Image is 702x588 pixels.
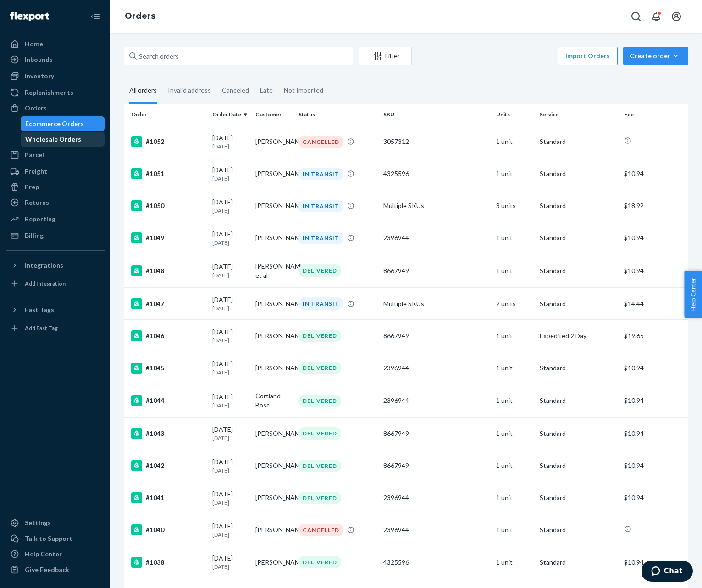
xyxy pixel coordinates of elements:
[298,492,341,504] div: DELIVERED
[131,395,205,406] div: #1044
[295,104,380,126] th: Status
[131,200,205,211] div: #1050
[260,78,273,102] div: Late
[25,55,53,64] div: Inbounds
[212,143,248,150] p: [DATE]
[383,331,489,341] div: 8667949
[252,320,295,352] td: [PERSON_NAME]
[209,104,252,126] th: Order Date
[298,556,341,568] div: DELIVERED
[212,207,248,214] p: [DATE]
[492,546,536,578] td: 1 unit
[558,47,618,65] button: Import Orders
[642,561,693,583] iframe: Opens a widget where you can chat to one of our agents
[620,450,688,482] td: $10.94
[252,254,295,288] td: [PERSON_NAME] et al
[6,321,105,335] a: Add Fast Tag
[6,85,105,100] a: Replenishments
[492,450,536,482] td: 1 unit
[252,418,295,450] td: [PERSON_NAME]
[212,230,248,247] div: [DATE]
[298,362,341,374] div: DELIVERED
[492,126,536,158] td: 1 unit
[540,525,617,534] p: Standard
[620,288,688,320] td: $14.44
[212,262,248,279] div: [DATE]
[222,78,249,102] div: Canceled
[6,69,105,83] a: Inventory
[10,12,49,21] img: Flexport logo
[298,200,343,212] div: IN TRANSIT
[383,558,489,567] div: 4325596
[25,150,44,159] div: Parcel
[492,158,536,190] td: 1 unit
[647,7,665,26] button: Open notifications
[383,363,489,373] div: 2396944
[212,133,248,150] div: [DATE]
[298,330,341,342] div: DELIVERED
[21,116,105,131] a: Ecommerce Orders
[25,231,44,240] div: Billing
[25,198,49,207] div: Returns
[6,302,105,317] button: Fast Tags
[383,525,489,534] div: 2396944
[540,201,617,210] p: Standard
[540,169,617,178] p: Standard
[623,47,688,65] button: Create order
[212,295,248,312] div: [DATE]
[131,232,205,243] div: #1049
[131,330,205,341] div: #1046
[6,180,105,194] a: Prep
[383,137,489,146] div: 3057312
[620,352,688,384] td: $10.94
[212,198,248,214] div: [DATE]
[667,7,685,26] button: Open account menu
[252,126,295,158] td: [PERSON_NAME]
[212,368,248,376] p: [DATE]
[25,565,69,574] div: Give Feedback
[25,324,58,332] div: Add Fast Tag
[383,429,489,438] div: 8667949
[25,261,63,270] div: Integrations
[25,305,54,314] div: Fast Tags
[212,457,248,474] div: [DATE]
[620,254,688,288] td: $10.94
[131,298,205,309] div: #1047
[25,71,54,81] div: Inventory
[540,396,617,405] p: Standard
[620,158,688,190] td: $10.94
[492,514,536,546] td: 1 unit
[492,482,536,514] td: 1 unit
[131,524,205,535] div: #1040
[6,52,105,67] a: Inbounds
[380,288,492,320] td: Multiple SKUs
[540,558,617,567] p: Standard
[684,271,702,318] button: Help Center
[252,222,295,254] td: [PERSON_NAME]
[383,266,489,275] div: 8667949
[620,546,688,578] td: $10.94
[25,119,84,128] div: Ecommerce Orders
[25,104,47,113] div: Orders
[6,101,105,115] a: Orders
[255,110,291,118] div: Customer
[298,168,343,180] div: IN TRANSIT
[124,47,353,65] input: Search orders
[131,363,205,374] div: #1045
[252,158,295,190] td: [PERSON_NAME]
[6,148,105,162] a: Parcel
[540,429,617,438] p: Standard
[540,461,617,470] p: Standard
[212,239,248,247] p: [DATE]
[620,384,688,418] td: $10.94
[212,563,248,571] p: [DATE]
[627,7,645,26] button: Open Search Box
[6,164,105,179] a: Freight
[620,418,688,450] td: $10.94
[252,352,295,384] td: [PERSON_NAME]
[620,320,688,352] td: $19.65
[212,434,248,442] p: [DATE]
[298,264,341,277] div: DELIVERED
[131,265,205,276] div: #1048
